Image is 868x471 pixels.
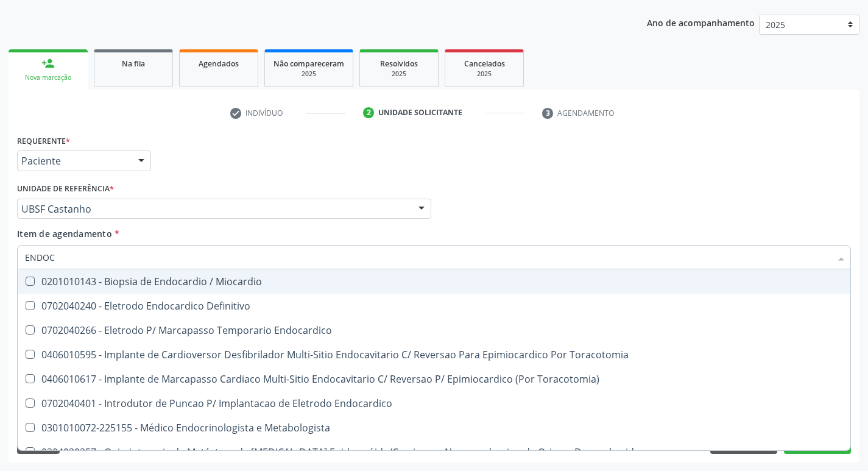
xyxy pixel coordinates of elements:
[25,423,843,433] div: 0301010072-225155 - Médico Endocrinologista e Metabologista
[25,374,843,384] div: 0406010617 - Implante de Marcapasso Cardiaco Multi-Sitio Endocavitario C/ Reversao P/ Epimiocardi...
[380,58,418,69] span: Resolvidos
[17,73,79,82] div: Nova marcação
[454,69,515,79] div: 2025
[17,132,70,151] label: Requerente
[25,350,843,359] div: 0406010595 - Implante de Cardioversor Desfibrilador Multi-Sitio Endocavitario C/ Reversao Para Ep...
[122,58,145,69] span: Na fila
[25,277,843,286] div: 0201010143 - Biopsia de Endocardio / Miocardio
[369,69,429,79] div: 2025
[25,398,843,408] div: 0702040401 - Introdutor de Puncao P/ Implantacao de Eletrodo Endocardico
[25,325,843,335] div: 0702040266 - Eletrodo P/ Marcapasso Temporario Endocardico
[41,57,55,70] div: person_add
[464,58,505,69] span: Cancelados
[378,107,462,118] div: Unidade solicitante
[25,245,831,269] input: Buscar por procedimentos
[21,155,126,167] span: Paciente
[25,301,843,311] div: 0702040240 - Eletrodo Endocardico Definitivo
[17,180,114,199] label: Unidade de referência
[363,107,374,118] div: 2
[21,203,406,215] span: UBSF Castanho
[17,228,112,239] span: Item de agendamento
[647,15,755,30] p: Ano de acompanhamento
[273,58,344,69] span: Não compareceram
[273,69,344,79] div: 2025
[199,58,239,69] span: Agendados
[25,447,843,457] div: 0304020257 - Quimioterapia de Metástase de [MEDICAL_DATA] Epidermóide/Carcinoma Neuroendocrino de...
